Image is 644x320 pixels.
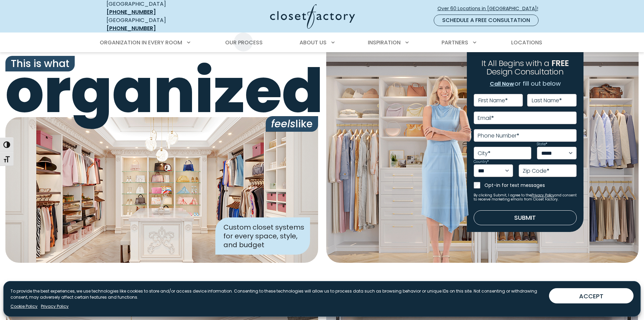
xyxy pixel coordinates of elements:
[270,4,355,29] img: Closet Factory Logo
[106,16,205,33] div: [GEOGRAPHIC_DATA]
[368,39,401,46] span: Inspiration
[271,116,295,131] i: feels
[215,217,310,255] div: Custom closet systems for every space, style, and budget
[437,5,544,12] span: Over 60 Locations in [GEOGRAPHIC_DATA]!
[437,3,544,15] a: Over 60 Locations in [GEOGRAPHIC_DATA]!
[5,61,318,122] span: organized
[300,39,327,46] span: About Us
[41,303,69,310] a: Privacy Policy
[95,33,549,52] nav: Primary Menu
[100,39,182,46] span: Organization in Every Room
[10,303,38,310] a: Cookie Policy
[106,8,156,16] a: [PHONE_NUMBER]
[442,39,468,46] span: Partners
[225,39,263,46] span: Our Process
[434,15,539,26] a: Schedule a Free Consultation
[5,117,318,263] img: Closet Factory designed closet
[266,116,318,132] span: like
[511,39,542,46] span: Locations
[549,288,634,303] button: ACCEPT
[10,288,544,300] p: To provide the best experiences, we use technologies like cookies to store and/or access device i...
[106,24,156,32] a: [PHONE_NUMBER]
